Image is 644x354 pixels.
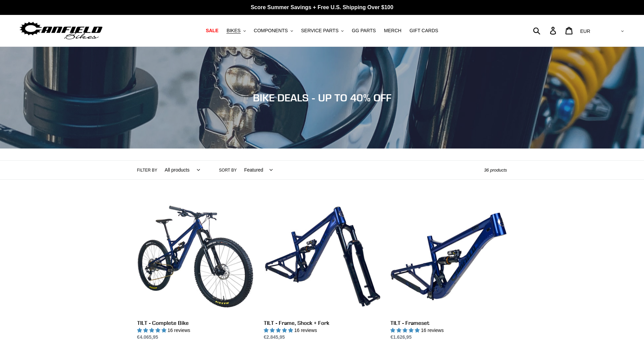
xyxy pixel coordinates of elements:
label: Filter by [137,167,158,173]
span: GG PARTS [352,28,376,34]
span: BIKES [226,28,240,34]
span: SERVICE PARTS [301,28,338,34]
span: MERCH [384,28,401,34]
a: MERCH [381,26,405,35]
label: Sort by [219,167,237,173]
a: GG PARTS [348,26,379,35]
img: Canfield Bikes [19,20,104,41]
span: 36 products [484,168,507,173]
button: SERVICE PARTS [298,26,347,35]
span: BIKE DEALS - UP TO 40% OFF [253,92,391,104]
input: Search [537,23,554,38]
span: GIFT CARDS [409,28,438,34]
span: SALE [206,28,218,34]
button: COMPONENTS [251,26,296,35]
span: COMPONENTS [254,28,288,34]
a: GIFT CARDS [406,26,442,35]
a: SALE [202,26,222,35]
button: BIKES [223,26,249,35]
